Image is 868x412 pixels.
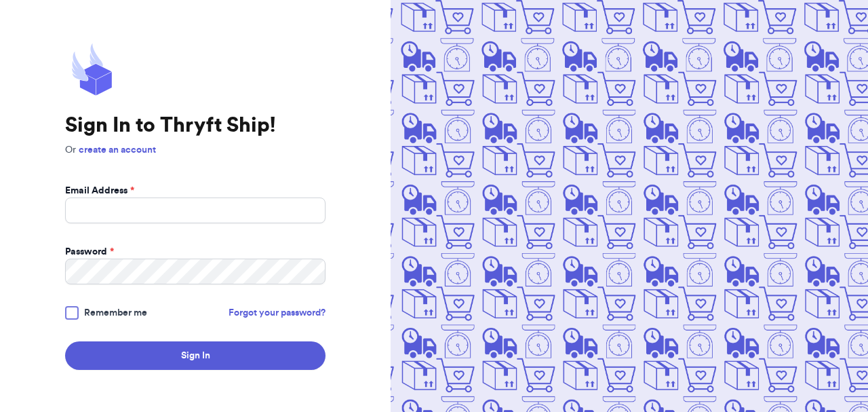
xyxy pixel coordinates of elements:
p: Or [65,143,325,157]
span: Remember me [84,306,147,320]
button: Sign In [65,341,325,370]
h1: Sign In to Thryft Ship! [65,113,325,138]
label: Password [65,245,114,259]
label: Email Address [65,184,134,198]
a: create an account [79,145,156,155]
a: Forgot your password? [229,306,325,320]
